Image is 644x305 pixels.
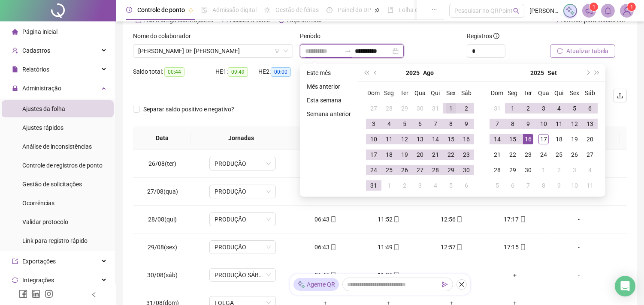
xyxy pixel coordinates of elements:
[443,147,459,162] td: 2025-08-22
[362,64,371,81] button: super-prev-year
[12,66,18,72] span: file
[551,132,567,147] td: 2025-09-18
[508,134,518,144] div: 15
[459,147,474,162] td: 2025-08-23
[459,85,474,101] th: Sáb
[490,215,539,224] div: 17:17
[567,162,582,178] td: 2025-10-03
[505,116,520,132] td: 2025-09-08
[303,95,354,105] li: Esta semana
[22,258,56,265] span: Exportações
[523,134,533,144] div: 16
[366,101,381,116] td: 2025-07-27
[538,150,549,160] div: 24
[228,67,248,77] span: 09:49
[461,119,472,129] div: 9
[630,4,633,10] span: 1
[293,278,339,291] div: Agente QR
[297,280,305,289] img: sparkle-icon.fc2bf0ac1784a2077858766a79e2daf3.svg
[585,134,595,144] div: 20
[505,162,520,178] td: 2025-09-29
[369,180,379,191] div: 31
[620,4,633,17] img: 62733
[585,165,595,175] div: 4
[399,180,410,191] div: 2
[330,216,336,222] span: mobile
[520,101,536,116] td: 2025-09-02
[393,272,399,278] span: mobile
[406,64,420,81] button: year panel
[505,147,520,162] td: 2025-09-22
[446,150,456,160] div: 22
[366,116,381,132] td: 2025-08-03
[536,101,551,116] td: 2025-09-03
[215,67,258,77] div: HE 1:
[384,103,394,114] div: 28
[138,45,288,57] span: DAVID GUILBER SILVA DE JESUS
[366,85,381,101] th: Dom
[212,6,257,13] span: Admissão digital
[399,103,410,114] div: 29
[375,8,380,13] span: pushpin
[364,215,413,224] div: 11:52
[551,162,567,178] td: 2025-10-02
[554,165,564,175] div: 2
[423,64,434,81] button: month panel
[12,277,18,283] span: sync
[397,85,412,101] th: Ter
[551,85,567,101] th: Qui
[430,150,441,160] div: 21
[538,165,549,175] div: 1
[22,200,54,206] span: Ocorrências
[582,178,598,193] td: 2025-10-11
[381,101,397,116] td: 2025-07-28
[428,85,443,101] th: Qui
[461,165,472,175] div: 30
[554,150,564,160] div: 25
[393,244,399,250] span: mobile
[147,272,178,278] span: 30/08(sáb)
[490,85,505,101] th: Dom
[615,276,635,296] div: Open Intercom Messenger
[557,48,563,54] span: reload
[554,119,564,129] div: 11
[369,134,379,144] div: 10
[338,6,371,13] span: Painel do DP
[215,185,271,198] span: PRODUÇÃO
[397,178,412,193] td: 2025-09-02
[508,103,518,114] div: 1
[366,162,381,178] td: 2025-08-24
[412,101,428,116] td: 2025-07-30
[508,150,518,160] div: 22
[369,119,379,129] div: 3
[519,216,526,222] span: mobile
[550,44,615,58] button: Atualizar tabela
[520,178,536,193] td: 2025-10-07
[551,178,567,193] td: 2025-10-09
[271,67,291,77] span: 00:00
[381,85,397,101] th: Seg
[412,147,428,162] td: 2025-08-20
[275,6,319,13] span: Gestão de férias
[22,85,61,92] span: Administração
[191,126,291,150] th: Jornadas
[412,162,428,178] td: 2025-08-27
[381,116,397,132] td: 2025-08-04
[519,244,526,250] span: mobile
[412,85,428,101] th: Qua
[569,165,580,175] div: 3
[461,150,472,160] div: 23
[554,134,564,144] div: 18
[569,150,580,160] div: 26
[590,3,598,11] sup: 1
[536,147,551,162] td: 2025-09-24
[567,147,582,162] td: 2025-09-26
[188,8,194,13] span: pushpin
[283,48,288,54] span: down
[415,103,425,114] div: 30
[569,119,580,129] div: 12
[148,216,177,223] span: 28/08(qui)
[428,162,443,178] td: 2025-08-28
[492,180,502,191] div: 5
[536,116,551,132] td: 2025-09-10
